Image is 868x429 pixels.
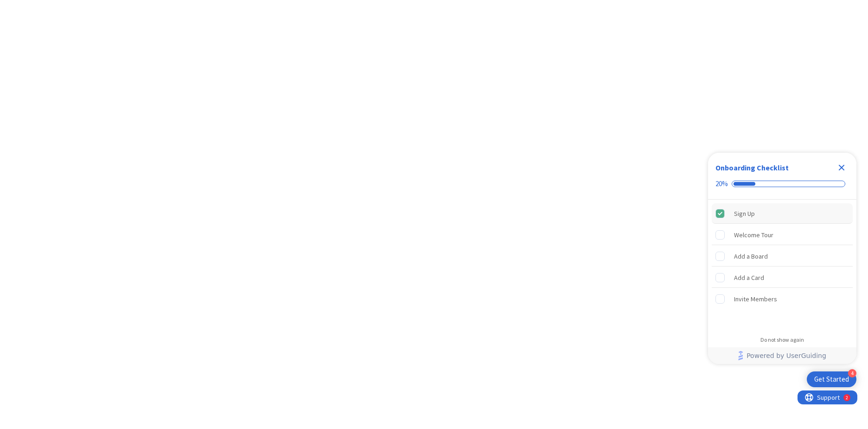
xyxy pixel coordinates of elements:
div: Footer [708,347,856,364]
div: Invite Members [734,293,777,305]
div: Welcome Tour is incomplete. [712,225,853,245]
div: Invite Members is incomplete. [712,289,853,309]
div: Onboarding Checklist [715,162,789,173]
div: Close Checklist [834,160,849,175]
div: Open Get Started checklist, remaining modules: 4 [807,371,856,387]
div: Add a Board is incomplete. [712,246,853,266]
div: Add a Card [734,272,764,283]
div: Checklist Container [708,153,856,364]
div: 4 [848,369,856,377]
a: Powered by UserGuiding [713,347,852,364]
div: Sign Up [734,208,755,219]
div: 20% [715,180,728,188]
div: Add a Card is incomplete. [712,267,853,288]
div: Checklist items [708,200,856,330]
div: Get Started [814,375,849,384]
span: Support [19,1,42,13]
div: 2 [48,4,51,11]
div: Do not show again [760,336,804,344]
div: Checklist progress: 20% [715,180,849,188]
div: Add a Board [734,251,768,262]
div: Sign Up is complete. [712,203,853,224]
span: Powered by UserGuiding [747,350,826,361]
div: Welcome Tour [734,229,773,240]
